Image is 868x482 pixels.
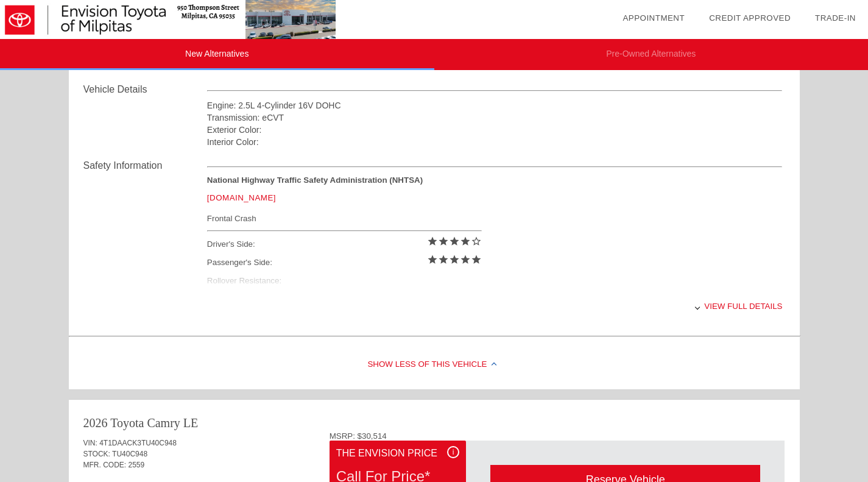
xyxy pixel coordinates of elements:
div: 2026 Toyota Camry [83,414,180,431]
a: Credit Approved [709,13,791,23]
div: The Envision Price [336,446,459,461]
div: Passenger's Side: [207,253,482,272]
i: star [471,254,482,265]
a: Trade-In [815,13,856,23]
div: Vehicle Details [83,82,207,97]
div: LE [183,414,198,431]
div: Engine: 2.5L 4-Cylinder 16V DOHC [207,99,783,112]
span: TU40C948 [112,450,147,458]
i: star [460,236,471,247]
i: star_border [471,236,482,247]
div: View full details [207,291,783,321]
div: Driver's Side: [207,235,482,253]
div: Safety Information [83,158,207,173]
i: star [438,236,449,247]
strong: National Highway Traffic Safety Administration (NHTSA) [207,175,423,185]
i: star [460,254,471,265]
div: Interior Color: [207,136,783,148]
a: [DOMAIN_NAME] [207,193,276,202]
i: star [427,254,438,265]
div: Exterior Color: [207,124,783,136]
div: MSRP: $30,514 [330,431,785,441]
span: MFR. CODE: [83,461,127,469]
a: Appointment [623,13,685,23]
i: star [427,236,438,247]
span: 2559 [129,461,145,469]
span: VIN: [83,439,97,447]
span: STOCK: [83,450,110,458]
div: i [447,446,459,458]
i: star [449,254,460,265]
div: Show Less of this Vehicle [69,341,800,389]
span: 4T1DAACK3TU40C948 [99,439,177,447]
div: Transmission: eCVT [207,112,783,124]
i: star [449,236,460,247]
i: star [438,254,449,265]
div: Frontal Crash [207,211,482,226]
